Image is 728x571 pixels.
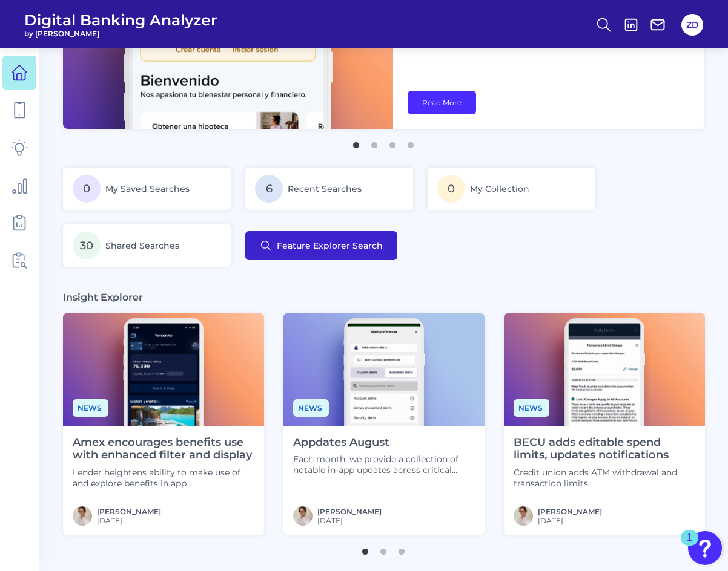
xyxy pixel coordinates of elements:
button: 1 [359,543,371,555]
a: Read More [408,91,476,114]
p: Credit union adds ATM withdrawal and transaction limits [514,467,695,489]
a: [PERSON_NAME] [317,507,382,516]
a: [PERSON_NAME] [538,507,602,516]
button: 2 [377,543,389,555]
button: 4 [405,136,417,148]
button: 1 [350,136,362,148]
span: Recent Searches [288,183,362,194]
a: 0My Collection [428,168,595,210]
button: ZD [681,14,703,36]
img: Appdates - Phone.png [283,313,485,426]
img: MIchael McCaw [293,506,313,526]
button: Open Resource Center, 1 new notification [688,531,722,565]
a: News [73,402,108,413]
span: My Collection [470,183,529,194]
span: News [73,399,108,417]
button: Feature Explorer Search [245,231,397,260]
button: 2 [368,136,380,148]
img: News - Phone (4).png [63,313,264,426]
span: [DATE] [538,516,602,525]
a: 0My Saved Searches [63,168,231,210]
span: 30 [73,232,101,259]
span: News [514,399,549,417]
span: 6 [255,175,283,203]
span: My Saved Searches [105,183,190,194]
span: News [293,399,329,417]
span: Feature Explorer Search [277,241,383,250]
a: News [514,402,549,413]
img: MIchael McCaw [514,506,533,526]
p: Each month, we provide a collection of notable in-app updates across critical categories and any ... [293,454,475,475]
button: 3 [386,136,399,148]
h4: Amex encourages benefits use with enhanced filter and display [73,436,254,462]
div: 1 [687,538,692,553]
a: [PERSON_NAME] [97,507,161,516]
h3: Insight Explorer [63,291,143,304]
p: Lender heightens ability to make use of and explore benefits in app [73,467,254,489]
span: Shared Searches [105,240,179,251]
h4: BECU adds editable spend limits, updates notifications [514,436,695,462]
button: 3 [395,543,408,555]
span: [DATE] [97,516,161,525]
span: 0 [437,175,465,203]
h4: Appdates August [293,436,475,449]
img: MIchael McCaw [73,506,92,526]
img: News - Phone (2).png [504,313,705,426]
span: [DATE] [317,516,382,525]
span: 0 [73,175,101,203]
a: 30Shared Searches [63,224,231,267]
a: News [293,402,329,413]
span: by [PERSON_NAME] [24,29,217,38]
span: Digital Banking Analyzer [24,11,217,29]
a: 6Recent Searches [245,168,413,210]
